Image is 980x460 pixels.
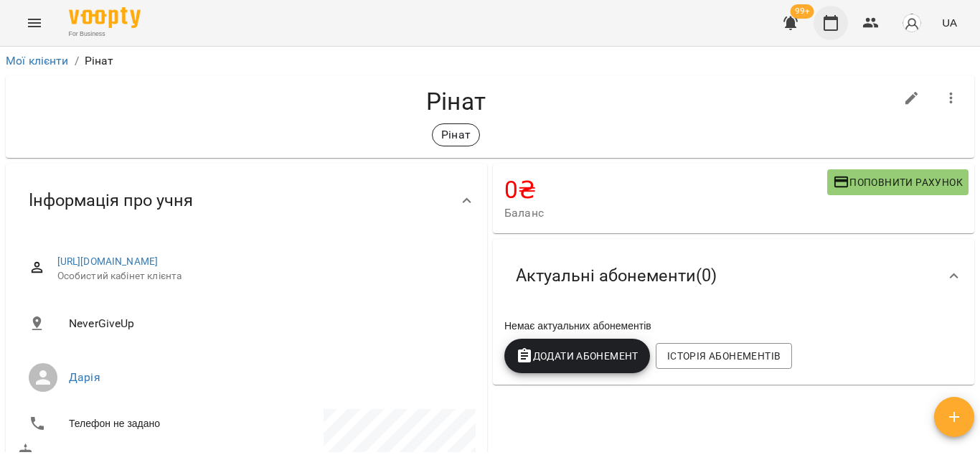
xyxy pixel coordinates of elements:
[516,347,639,365] span: Додати Абонемент
[29,189,193,212] span: Інформація про учня
[516,265,717,287] span: Актуальні абонементи ( 0 )
[656,343,792,369] button: Історія абонементів
[501,316,966,336] div: Немає актуальних абонементів
[17,6,52,40] button: Menu
[17,87,895,116] h4: Рінат
[441,126,471,144] p: Рінат
[6,52,974,70] nav: breadcrumb
[902,13,922,33] img: avatar_s.png
[504,175,827,205] h4: 0 ₴
[85,52,114,70] p: Рінат
[69,7,141,28] img: Voopty Logo
[57,255,159,267] a: [URL][DOMAIN_NAME]
[432,123,480,146] div: Рінат
[57,269,464,283] span: Особистий кабінет клієнта
[827,169,969,195] button: Поповнити рахунок
[69,315,464,332] span: NeverGiveUp
[667,347,781,365] span: Історія абонементів
[504,339,650,373] button: Додати Абонемент
[791,4,814,19] span: 99+
[504,205,827,222] span: Баланс
[942,15,957,30] span: UA
[69,370,100,384] a: Дарія
[75,52,79,70] li: /
[6,164,487,238] div: Інформація про учня
[833,174,963,191] span: Поповнити рахунок
[6,54,69,67] a: Мої клієнти
[17,409,244,438] li: Телефон не задано
[493,239,974,313] div: Актуальні абонементи(0)
[936,9,963,36] button: UA
[69,29,141,39] span: For Business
